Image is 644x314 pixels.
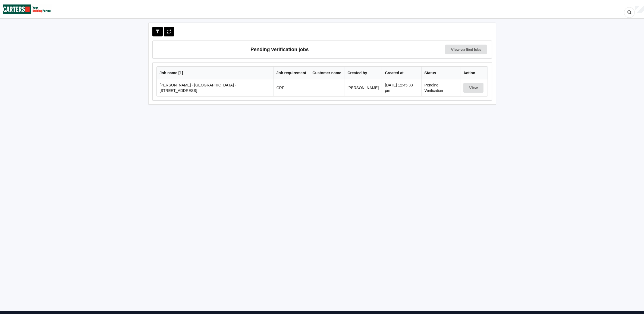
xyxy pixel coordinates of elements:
[463,83,483,93] button: View
[273,79,309,96] td: CRF
[421,67,460,79] th: Status
[344,79,382,96] td: [PERSON_NAME]
[3,0,52,18] img: Carters
[382,79,421,96] td: [DATE] 12:45:33 pm
[344,67,382,79] th: Created by
[309,67,344,79] th: Customer name
[157,67,273,79] th: Job name [ 1 ]
[156,45,403,54] h3: Pending verification jobs
[635,6,644,13] div: User Profile
[273,67,309,79] th: Job requirement
[460,67,488,79] th: Action
[445,45,487,54] a: View verified jobs
[157,79,273,96] td: [PERSON_NAME] - [GEOGRAPHIC_DATA] - [STREET_ADDRESS]
[421,79,460,96] td: Pending Verification
[382,67,421,79] th: Created at
[463,86,485,90] a: View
